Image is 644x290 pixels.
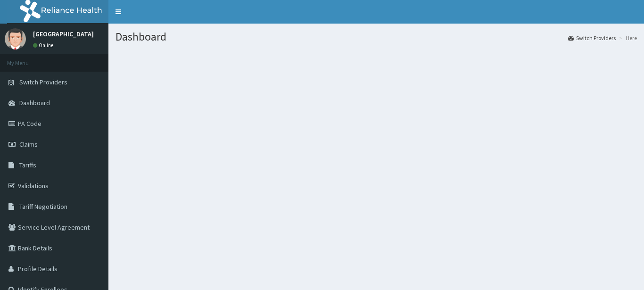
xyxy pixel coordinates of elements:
[19,161,36,169] span: Tariffs
[19,202,67,211] span: Tariff Negotiation
[33,31,94,37] p: [GEOGRAPHIC_DATA]
[19,78,67,86] span: Switch Providers
[568,34,616,42] a: Switch Providers
[19,99,50,107] span: Dashboard
[617,34,637,42] li: Here
[19,140,38,149] span: Claims
[33,42,56,49] a: Online
[116,31,637,43] h1: Dashboard
[5,28,26,50] img: User Image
